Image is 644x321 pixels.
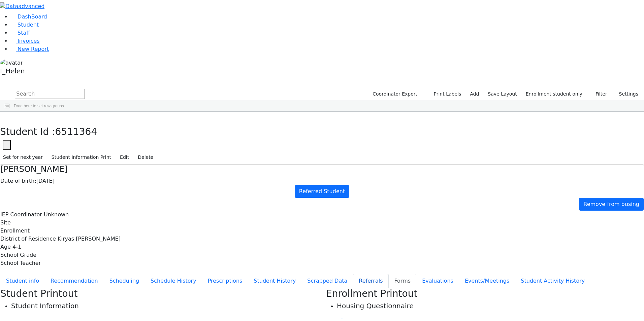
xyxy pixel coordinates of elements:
h5: Student Information [11,302,318,310]
label: Date of birth: [0,177,36,185]
label: IEP Coordinator [0,211,42,219]
button: Student info [0,274,45,288]
button: Coordinator Export [368,89,420,99]
span: Student [18,22,39,28]
button: Student Activity History [515,274,590,288]
button: Schedule History [145,274,202,288]
a: New Report [11,46,49,52]
div: [DATE] [0,177,644,185]
a: Referred Student [295,185,349,198]
button: Scrapped Data [301,274,353,288]
button: Filter [587,89,610,99]
button: Recommendation [45,274,104,288]
button: Student Information Print [49,152,114,163]
span: Invoices [18,38,40,44]
span: Remove from busing [583,201,639,207]
button: Events/Meetings [459,274,515,288]
label: Enrollment student only [523,89,585,99]
a: DashBoard [11,13,47,20]
input: Search [15,89,85,99]
h3: Student Printout [0,288,318,299]
label: Site [0,219,11,227]
span: 4-1 [12,244,21,250]
span: Drag here to set row groups [14,104,64,108]
button: Scheduling [104,274,145,288]
button: Forms [388,274,416,288]
span: Unknown [44,211,69,218]
button: Student History [248,274,301,288]
label: Enrollment [0,227,30,235]
label: Age [0,243,11,251]
button: Save Layout [485,89,520,99]
h5: Housing Questionnaire [337,302,644,310]
label: District of Residence [0,235,56,243]
a: Invoices [11,38,40,44]
label: School Teacher [0,259,41,267]
label: School Grade [0,251,36,259]
button: Referrals [353,274,388,288]
button: Prescriptions [202,274,248,288]
span: DashBoard [18,13,47,20]
button: Delete [135,152,156,163]
button: Settings [610,89,641,99]
button: Evaluations [416,274,459,288]
a: Remove from busing [579,198,644,211]
span: Kiryas [PERSON_NAME] [58,236,121,242]
span: 6511364 [55,126,97,137]
a: Add [467,89,482,99]
span: New Report [18,46,49,52]
h3: Enrollment Printout [326,288,644,299]
a: Student [11,22,39,28]
button: Print Labels [426,89,464,99]
span: Staff [18,30,30,36]
a: Staff [11,30,30,36]
button: Edit [117,152,132,163]
h4: [PERSON_NAME] [0,165,644,174]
